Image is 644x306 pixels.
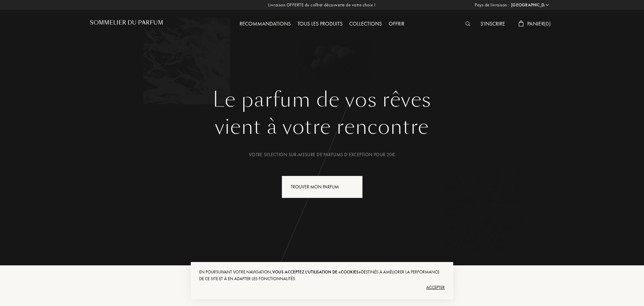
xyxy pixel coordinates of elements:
div: Collections [346,20,385,29]
h1: Sommelier du Parfum [90,19,163,26]
div: Votre selection sur-mesure de parfums d’exception pour 20€ [95,151,549,158]
div: Offrir [385,20,408,29]
div: En poursuivant votre navigation, destinés à améliorer la performance de ce site et à en adapter l... [199,269,445,282]
a: Recommandations [236,20,294,27]
div: Recommandations [236,20,294,29]
img: search_icn_white.svg [465,21,470,26]
span: vous acceptez l'utilisation de «cookies» [272,269,361,275]
div: vient à votre rencontre [95,112,549,142]
div: animation [346,180,360,193]
div: S'inscrire [477,20,508,29]
span: Panier ( 0 ) [527,20,551,27]
a: Offrir [385,20,408,27]
span: Pays de livraison : [475,2,509,8]
img: cart_white.svg [518,20,524,27]
a: S'inscrire [477,20,508,27]
h1: Le parfum de vos rêves [95,88,549,112]
a: Collections [346,20,385,27]
div: Accepter [199,282,445,293]
div: Trouver mon parfum [282,176,363,198]
a: Tous les produits [294,20,346,27]
a: Sommelier du Parfum [90,19,163,29]
a: Trouver mon parfumanimation [277,176,368,198]
div: Tous les produits [294,20,346,29]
